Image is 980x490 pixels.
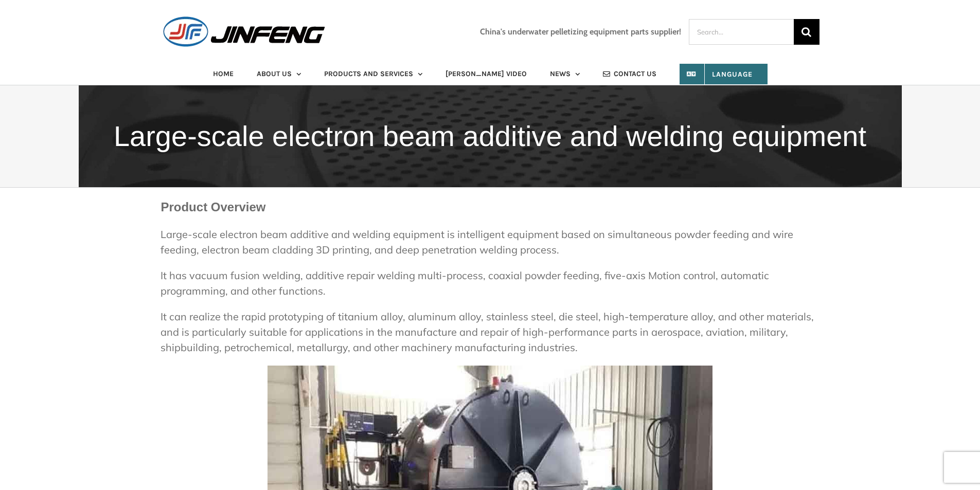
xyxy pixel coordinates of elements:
span: PRODUCTS AND SERVICES [324,70,413,78]
a: ABOUT US [257,64,301,84]
a: CONTACT US [603,64,656,84]
span: Language [694,70,753,79]
span: CONTACT US [614,70,656,78]
p: Large-scale electron beam additive and welding equipment is intelligent equipment based on simult... [161,227,819,258]
a: [PERSON_NAME] VIDEO [446,64,527,84]
a: HOME [213,64,234,84]
a: PRODUCTS AND SERVICES [324,64,422,84]
p: It can realize the rapid prototyping of titanium alloy, aluminum alloy, stainless steel, die stee... [161,309,819,355]
nav: Main Menu [161,64,819,84]
span: ABOUT US [257,70,292,78]
span: [PERSON_NAME] VIDEO [446,70,527,78]
h1: Large-scale electron beam additive and welding equipment [15,115,965,158]
span: NEWS [550,70,571,78]
input: Search [794,19,819,45]
h3: China's underwater pelletizing equipment parts supplier! [480,27,681,37]
span: Product Overview [161,200,265,214]
p: It has vacuum fusion welding, additive repair welding multi-process, coaxial powder feeding, five... [161,268,819,299]
img: JINFENG Logo [161,15,327,48]
span: HOME [213,70,234,78]
input: Search... [689,19,794,45]
a: NEWS [550,64,580,84]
